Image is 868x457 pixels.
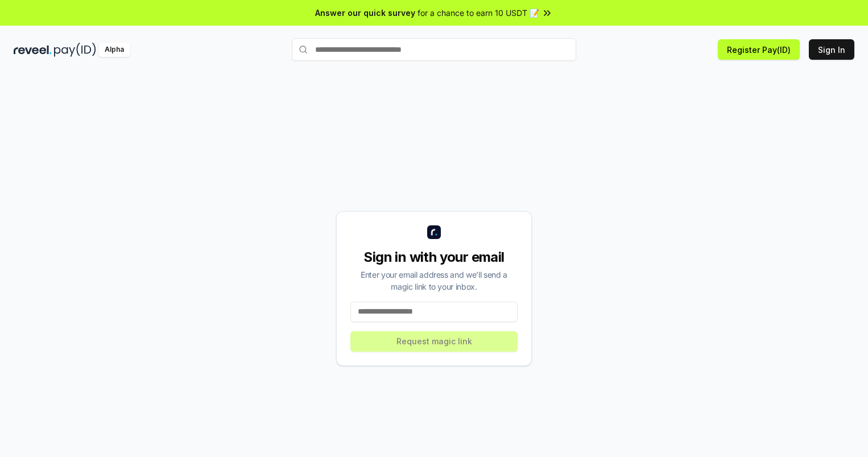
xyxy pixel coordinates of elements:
div: Sign in with your email [350,248,518,266]
span: for a chance to earn 10 USDT 📝 [418,7,539,19]
img: pay_id [54,43,96,57]
img: reveel_dark [14,43,52,57]
span: Answer our quick survey [315,7,415,19]
button: Sign In [809,39,854,60]
img: logo_small [427,225,441,239]
div: Enter your email address and we’ll send a magic link to your inbox. [350,269,518,293]
div: Alpha [98,43,130,57]
button: Register Pay(ID) [718,39,800,60]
